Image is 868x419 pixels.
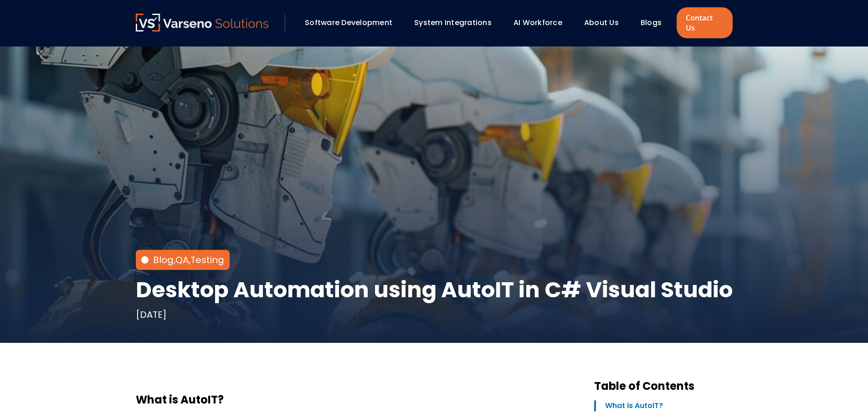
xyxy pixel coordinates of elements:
[136,277,733,303] h1: Desktop Automation using AutoIT in C# Visual Studio
[514,17,562,28] a: AI Workforce
[410,15,504,31] div: System Integrations
[300,15,405,31] div: Software Development
[594,400,733,411] a: What is AutoIT?
[594,379,733,393] h3: Table of Contents
[153,253,174,266] a: Blog
[175,253,189,266] a: QA
[190,253,224,266] a: Testing
[641,17,662,28] a: Blogs
[509,15,575,31] div: AI Workforce
[677,7,732,38] a: Contact Us
[136,308,167,321] div: [DATE]
[580,15,632,31] div: About Us
[136,14,269,31] img: Varseno Solutions – Product Engineering & IT Services
[636,15,674,31] div: Blogs
[136,14,269,32] a: Varseno Solutions – Product Engineering & IT Services
[414,17,492,28] a: System Integrations
[584,17,619,28] a: About Us
[305,17,392,28] a: Software Development
[153,253,224,266] div: , ,
[136,393,580,407] h3: What is AutoIT?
